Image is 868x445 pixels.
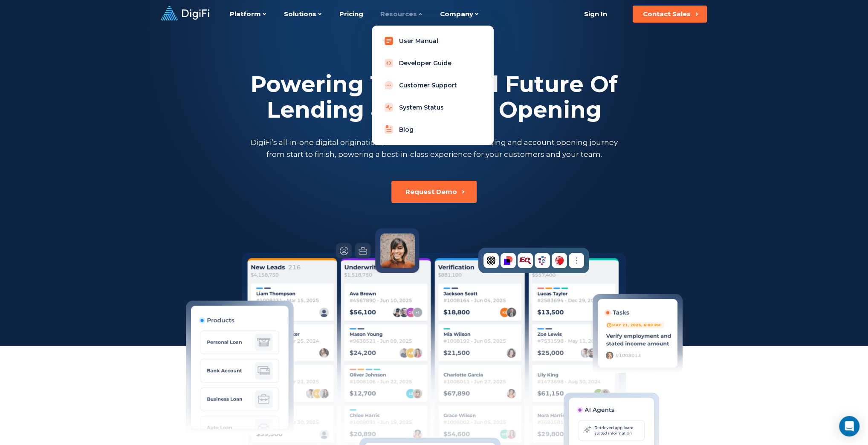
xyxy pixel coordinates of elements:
button: Request Demo [391,181,477,203]
div: Contact Sales [643,10,691,18]
div: Open Intercom Messenger [839,416,859,436]
a: System Status [379,99,487,116]
a: Customer Support [379,77,487,94]
h2: Powering The Digital Future Of Lending & Account Opening [249,72,619,123]
button: Contact Sales [633,6,707,23]
p: DigiFi’s all-in-one digital origination platform streamlines the lending and account opening jour... [249,136,619,160]
a: Sign In [573,6,617,23]
a: Blog [379,121,487,138]
a: User Manual [379,32,487,49]
div: Request Demo [405,188,457,196]
a: Developer Guide [379,55,487,72]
